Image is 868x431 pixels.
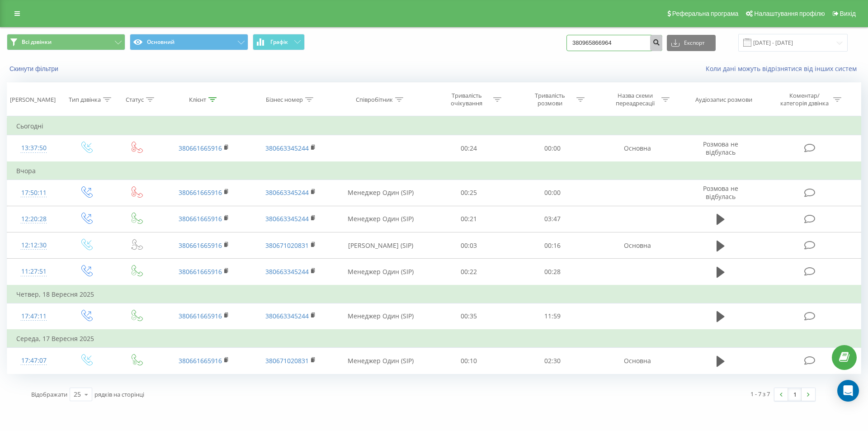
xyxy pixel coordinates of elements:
td: 00:03 [427,232,510,259]
a: 1 [788,388,802,401]
div: 17:47:11 [16,308,52,325]
span: Розмова не відбулась [703,184,738,201]
div: 11:27:51 [16,263,52,280]
button: Графік [253,34,305,50]
td: 00:16 [510,232,594,259]
td: 02:30 [510,348,594,374]
div: Тривалість розмови [526,92,574,107]
td: 00:22 [427,259,510,285]
td: Менеджер Один (SIP) [334,259,427,285]
div: Співробітник [356,96,393,104]
div: 12:12:30 [16,237,52,254]
td: Четвер, 18 Вересня 2025 [7,285,861,303]
span: Всі дзвінки [22,38,52,46]
button: Скинути фільтри [7,65,63,73]
div: 12:20:28 [16,210,52,228]
td: 03:47 [510,206,594,232]
td: [PERSON_NAME] (SIP) [334,232,427,259]
a: 380661665916 [179,188,222,197]
td: Менеджер Один (SIP) [334,303,427,330]
div: Статус [126,96,144,104]
div: 17:50:11 [16,184,52,202]
a: 380661665916 [179,267,222,276]
a: Коли дані можуть відрізнятися вiд інших систем [706,64,861,73]
div: Тип дзвінка [69,96,101,104]
div: Аудіозапис розмови [695,96,752,104]
div: 13:37:50 [16,139,52,157]
td: 11:59 [510,303,594,330]
span: рядків на сторінці [94,390,144,398]
a: 380671020831 [265,241,309,250]
a: 380661665916 [179,312,222,320]
div: Бізнес номер [266,96,303,104]
a: 380661665916 [179,144,222,152]
td: 00:28 [510,259,594,285]
div: Назва схеми переадресації [611,92,659,107]
div: Клієнт [189,96,206,104]
td: Середа, 17 Вересня 2025 [7,330,861,348]
td: Менеджер Один (SIP) [334,348,427,374]
span: Реферальна програма [672,10,739,17]
input: Пошук за номером [566,35,662,51]
button: Всі дзвінки [7,34,125,50]
div: 25 [74,390,81,399]
div: Тривалість очікування [443,92,491,107]
a: 380661665916 [179,356,222,365]
td: 00:25 [427,180,510,206]
td: 00:10 [427,348,510,374]
td: Основна [594,348,681,374]
span: Вихід [840,10,856,17]
span: Налаштування профілю [754,10,825,17]
span: Відображати [31,390,67,398]
a: 380661665916 [179,214,222,223]
td: Сьогодні [7,117,861,135]
td: 00:00 [510,180,594,206]
span: Графік [270,39,288,45]
span: Розмова не відбулась [703,140,738,156]
td: Менеджер Один (SIP) [334,180,427,206]
a: 380663345244 [265,214,309,223]
td: Основна [594,135,681,162]
a: 380663345244 [265,188,309,197]
td: 00:35 [427,303,510,330]
td: 00:00 [510,135,594,162]
a: 380663345244 [265,144,309,152]
td: 00:24 [427,135,510,162]
div: [PERSON_NAME] [10,96,56,104]
div: 1 - 7 з 7 [750,389,770,398]
a: 380671020831 [265,356,309,365]
td: Вчора [7,162,861,180]
a: 380663345244 [265,267,309,276]
a: 380663345244 [265,312,309,320]
td: 00:21 [427,206,510,232]
div: Open Intercom Messenger [837,380,859,402]
div: Коментар/категорія дзвінка [778,92,831,107]
div: 17:47:07 [16,352,52,369]
td: Менеджер Один (SIP) [334,206,427,232]
td: Основна [594,232,681,259]
button: Експорт [667,35,716,51]
a: 380661665916 [179,241,222,250]
button: Основний [130,34,248,50]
